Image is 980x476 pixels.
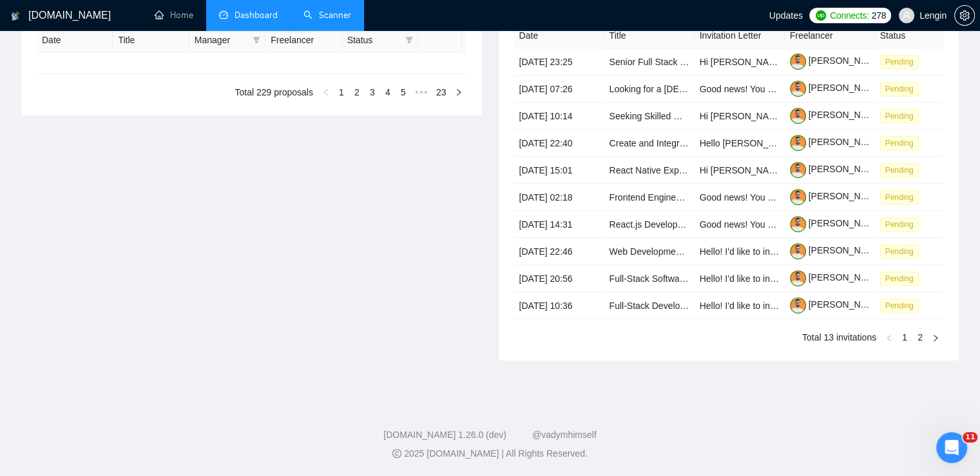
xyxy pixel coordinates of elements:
td: [DATE] 20:56 [514,265,604,292]
span: Pending [880,163,919,177]
img: c1NLmzrk-0pBZjOo1nLSJnOz0itNHKTdmMHAt8VIsLFzaWqqsJDJtcFyV3OYvrqgu3 [790,243,806,259]
a: [DOMAIN_NAME] 1.26.0 (dev) [383,430,506,440]
span: left [322,88,330,96]
a: React.js Developer for Community Platform (Discourse Expertise) [610,219,872,230]
th: Title [113,28,189,53]
span: Pending [880,136,919,150]
button: left [881,330,897,345]
img: c1NLmzrk-0pBZjOo1nLSJnOz0itNHKTdmMHAt8VIsLFzaWqqsJDJtcFyV3OYvrqgu3 [790,270,806,286]
a: [PERSON_NAME] [790,164,883,174]
span: ••• [411,84,432,100]
span: filter [253,36,260,44]
img: upwork-logo.png [816,10,826,21]
a: 4 [381,85,395,99]
a: 23 [432,85,450,99]
li: 3 [365,84,380,100]
a: Looking for a [DEMOGRAPHIC_DATA] dev to build a clickable prototype [610,84,898,94]
td: Seeking Skilled Web Designer & Developer for Roofing Company Website (WordPress/Webflow) [604,103,695,130]
td: [DATE] 10:14 [514,103,604,130]
span: Pending [880,190,919,204]
span: Status [347,33,400,47]
li: 2 [912,330,928,345]
span: right [932,334,939,342]
th: Freelancer [265,28,341,53]
li: Next Page [451,84,466,100]
a: homeHome [155,10,193,21]
th: Date [37,28,113,53]
a: [PERSON_NAME] [790,55,883,66]
img: c1NLmzrk-0pBZjOo1nLSJnOz0itNHKTdmMHAt8VIsLFzaWqqsJDJtcFyV3OYvrqgu3 [790,297,806,313]
td: Full-Stack Developer for Sports Matchmaking App & Venue Platform (MVP) [604,292,695,319]
span: filter [405,36,413,44]
a: Pending [880,56,924,66]
a: searchScanner [303,10,351,21]
span: Manager [195,33,247,47]
li: 2 [349,84,365,100]
a: [PERSON_NAME] [790,110,883,120]
span: Pending [880,55,919,69]
a: [PERSON_NAME] [790,299,883,310]
th: Freelancer [785,23,875,48]
li: 1 [334,84,349,100]
a: Full-Stack Software Engineer Needed - React Native, Node.js, TypeScript [610,273,903,284]
li: Next Page [928,330,943,345]
span: Pending [880,217,919,232]
a: [PERSON_NAME] [790,83,883,93]
a: Pending [880,83,924,94]
img: c1NLmzrk-0pBZjOo1nLSJnOz0itNHKTdmMHAt8VIsLFzaWqqsJDJtcFyV3OYvrqgu3 [790,162,806,178]
td: [DATE] 07:26 [514,75,604,103]
a: 1 [334,85,349,99]
td: Senior Full Stack Developer [604,48,695,75]
td: React Native Expert for AI-Powered Pregnancy App (3D Avatar + AR) [604,157,695,184]
span: right [455,88,463,96]
td: Frontend Engineer (React) - Build the OS for Content! [604,184,695,211]
li: 1 [897,330,912,345]
td: [DATE] 14:31 [514,211,604,238]
span: filter [250,30,263,50]
span: user [902,11,911,20]
a: 1 [898,330,912,344]
span: Pending [880,272,919,286]
span: Pending [880,82,919,96]
a: [PERSON_NAME] [790,245,883,255]
a: Pending [880,273,924,283]
li: Previous Page [881,330,897,345]
div: 2025 [DOMAIN_NAME] | All Rights Reserved. [10,447,970,461]
iframe: Intercom live chat [936,432,967,463]
button: right [451,84,466,100]
span: dashboard [219,10,228,19]
td: [DATE] 15:01 [514,157,604,184]
span: 11 [963,432,977,442]
a: Pending [880,164,924,175]
th: Date [514,23,604,48]
span: filter [403,30,416,50]
td: [DATE] 10:36 [514,292,604,319]
a: Pending [880,246,924,256]
span: Pending [880,109,919,123]
button: left [318,84,334,100]
button: right [928,330,943,345]
a: Pending [880,137,924,148]
li: 4 [380,84,396,100]
button: setting [954,5,975,26]
a: Full-Stack Developer for Sports Matchmaking App & Venue Platform (MVP) [610,301,910,311]
span: Updates [769,10,803,21]
a: React Native Expert for AI-Powered Pregnancy App (3D Avatar + AR) [610,165,886,175]
td: Web Development & Coding Expert Needed [604,238,695,265]
li: Previous Page [318,84,334,100]
img: c1NLmzrk-0pBZjOo1nLSJnOz0itNHKTdmMHAt8VIsLFzaWqqsJDJtcFyV3OYvrqgu3 [790,189,806,205]
a: Frontend Engineer (React) - Build the OS for Content! [610,192,825,203]
span: Pending [880,244,919,259]
img: c1NLmzrk-0pBZjOo1nLSJnOz0itNHKTdmMHAt8VIsLFzaWqqsJDJtcFyV3OYvrqgu3 [790,108,806,124]
li: 5 [396,84,411,100]
td: [DATE] 02:18 [514,184,604,211]
td: [DATE] 22:46 [514,238,604,265]
td: Create and Integrate Custom PDF Report Generator (Figma Design + PHP Dashboard Enhancements) [604,130,695,157]
td: [DATE] 23:25 [514,48,604,75]
a: [PERSON_NAME] [790,137,883,147]
a: 2 [350,85,364,99]
th: Title [604,23,695,48]
li: 23 [432,84,451,100]
a: 2 [913,330,927,344]
li: Total 229 proposals [235,84,313,100]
